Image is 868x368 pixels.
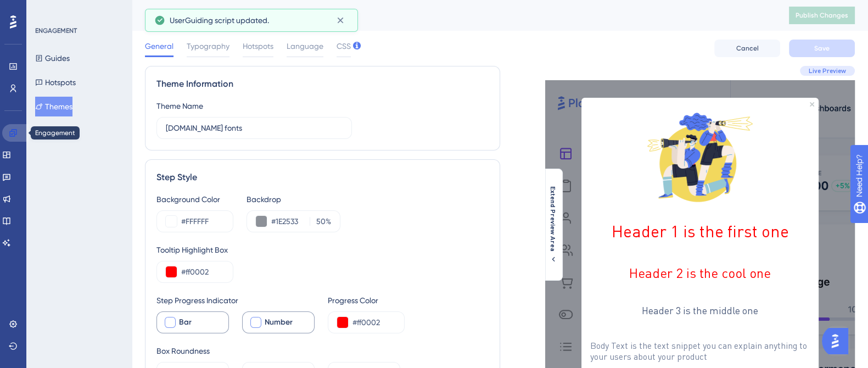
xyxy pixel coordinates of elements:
span: Number [265,316,293,329]
div: [DOMAIN_NAME] fonts [145,8,761,23]
input: % [313,215,326,228]
button: Guides [35,48,70,68]
span: Bar [179,316,192,329]
div: Close Preview [810,102,814,107]
img: Modal Media [645,102,755,212]
iframe: UserGuiding AI Assistant Launcher [822,325,855,358]
span: Hotspots [243,40,273,53]
h1: Header 1 is the first one [590,221,810,242]
input: Theme Name [166,122,343,134]
button: Extend Preview Area [545,186,562,263]
span: CSS [337,40,351,53]
div: Tooltip Highlight Box [156,243,489,257]
div: Backdrop [247,193,340,206]
label: % [310,215,331,228]
button: Hotspots [35,73,76,92]
button: Themes [35,97,72,116]
div: Theme Name [156,99,203,113]
div: Step Progress Indicator [156,294,315,307]
button: Publish Changes [789,7,855,24]
span: General [145,40,173,53]
div: Step Style [156,171,489,184]
p: Body Text is the text snippet you can explain anything to your users about your product [590,340,810,362]
h2: Header 2 is the cool one [590,265,810,281]
span: Cancel [736,44,759,53]
button: Cancel [714,40,780,57]
span: Save [814,44,830,53]
span: Language [287,40,323,53]
h3: Header 3 is the middle one [590,304,810,317]
div: Background Color [156,193,233,206]
span: Live Preview [809,66,846,75]
button: Save [789,40,855,57]
div: Box Roundness [156,344,489,358]
span: Typography [187,40,229,53]
div: Progress Color [328,294,405,307]
div: Theme Information [156,77,489,91]
span: Extend Preview Area [549,186,558,251]
span: Publish Changes [796,11,848,20]
span: UserGuiding script updated. [170,14,269,27]
span: Need Help? [26,3,69,16]
div: ENGAGEMENT [35,26,77,35]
